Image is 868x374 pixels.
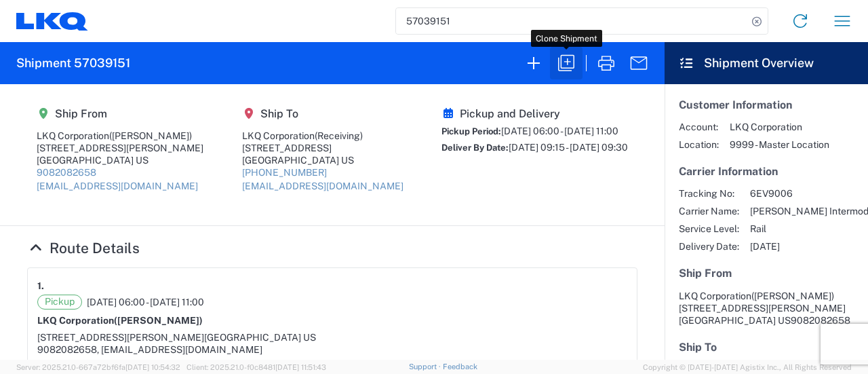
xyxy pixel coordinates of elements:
[242,130,403,142] div: LKQ Corporation
[665,42,868,84] header: Shipment Overview
[509,142,628,153] span: [DATE] 09:15 - [DATE] 09:30
[37,107,203,120] h5: Ship From
[679,223,739,235] span: Service Level:
[679,291,751,301] span: LKQ Corporation
[37,167,96,178] a: 9082082658
[27,240,140,257] a: Hide Details
[87,296,204,308] span: [DATE] 06:00 - [DATE] 11:00
[37,295,82,310] span: Pickup
[204,332,316,343] span: [GEOGRAPHIC_DATA] US
[242,181,403,191] a: [EMAIL_ADDRESS][DOMAIN_NAME]
[109,130,192,141] span: ([PERSON_NAME])
[37,332,204,343] span: [STREET_ADDRESS][PERSON_NAME]
[679,165,854,178] h5: Carrier Information
[679,187,739,200] span: Tracking No:
[679,138,719,151] span: Location:
[643,361,852,373] span: Copyright © [DATE]-[DATE] Agistix Inc., All Rights Reserved
[441,107,628,120] h5: Pickup and Delivery
[679,98,854,111] h5: Customer Information
[441,126,501,136] span: Pickup Period:
[679,341,854,354] h5: Ship To
[679,205,739,217] span: Carrier Name:
[16,55,130,71] h2: Shipment 57039151
[37,315,203,326] strong: LKQ Corporation
[242,167,327,178] a: [PHONE_NUMBER]
[37,130,203,142] div: LKQ Corporation
[679,290,854,326] address: [GEOGRAPHIC_DATA] US
[275,363,326,371] span: [DATE] 11:51:43
[186,363,326,371] span: Client: 2025.21.0-f0c8481
[730,138,829,151] span: 9999 - Master Location
[730,121,829,133] span: LKQ Corporation
[679,240,739,253] span: Delivery Date:
[242,154,403,166] div: [GEOGRAPHIC_DATA] US
[37,278,44,295] strong: 1.
[114,315,203,326] span: ([PERSON_NAME])
[791,315,850,326] span: 9082082658
[751,291,834,301] span: ([PERSON_NAME])
[242,142,403,154] div: [STREET_ADDRESS]
[443,362,477,371] a: Feedback
[679,121,719,133] span: Account:
[679,303,846,314] span: [STREET_ADDRESS][PERSON_NAME]
[242,107,403,120] h5: Ship To
[679,267,854,280] h5: Ship From
[396,8,747,34] input: Shipment, tracking or reference number
[125,363,180,371] span: [DATE] 10:54:32
[315,130,363,141] span: (Receiving)
[409,362,443,371] a: Support
[37,142,203,154] div: [STREET_ADDRESS][PERSON_NAME]
[501,126,618,136] span: [DATE] 06:00 - [DATE] 11:00
[16,363,180,371] span: Server: 2025.21.0-667a72bf6fa
[37,181,198,191] a: [EMAIL_ADDRESS][DOMAIN_NAME]
[37,154,203,166] div: [GEOGRAPHIC_DATA] US
[441,143,509,153] span: Deliver By Date:
[37,343,627,356] div: 9082082658, [EMAIL_ADDRESS][DOMAIN_NAME]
